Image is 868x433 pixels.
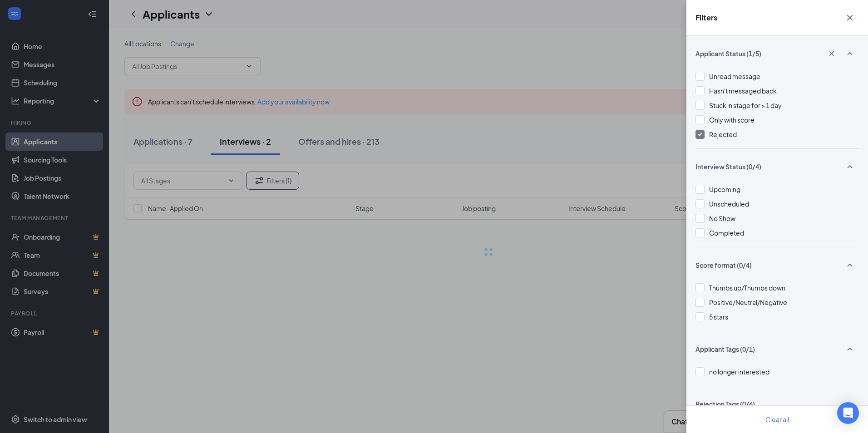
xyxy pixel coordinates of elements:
[841,395,859,413] button: SmallChevronUp
[709,185,740,193] span: Upcoming
[695,162,761,171] span: Interview Status (0/4)
[841,158,859,175] button: SmallChevronUp
[709,229,744,237] span: Completed
[709,284,785,292] span: Thumbs up/Thumbs down
[709,313,728,321] span: 5 stars
[709,72,760,80] span: Unread message
[837,402,859,424] div: Open Intercom Messenger
[709,298,787,306] span: Positive/Neutral/Negative
[709,368,769,376] span: no longer interested
[709,130,737,138] span: Rejected
[755,410,800,428] button: Clear all
[844,260,855,271] svg: SmallChevronUp
[844,161,855,172] svg: SmallChevronUp
[695,261,752,270] span: Score format (0/4)
[844,12,855,23] svg: Cross
[827,49,836,58] svg: Cross
[709,101,782,109] span: Stuck in stage for > 1 day
[844,399,855,409] svg: SmallChevronUp
[841,45,859,62] button: SmallChevronUp
[823,46,841,61] button: Cross
[709,200,749,208] span: Unscheduled
[841,9,859,26] button: Cross
[695,344,755,354] span: Applicant Tags (0/1)
[841,340,859,358] button: SmallChevronUp
[844,344,855,354] svg: SmallChevronUp
[844,48,855,59] svg: SmallChevronUp
[695,399,755,408] span: Rejection Tags (0/6)
[841,256,859,274] button: SmallChevronUp
[695,49,761,58] span: Applicant Status (1/5)
[709,214,735,222] span: No Show
[709,116,755,124] span: Only with score
[709,87,777,95] span: Hasn't messaged back
[698,133,702,136] img: checkbox
[695,13,717,23] h5: Filters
